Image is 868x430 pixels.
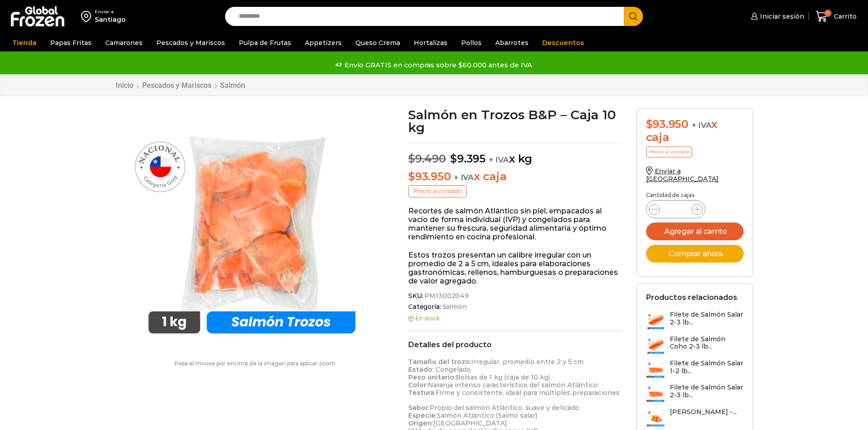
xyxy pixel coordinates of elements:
span: + IVA [489,155,509,164]
p: x caja [408,170,623,183]
a: Queso Crema [351,34,405,51]
h3: Filete de Salmón Salar 2-3 lb... [670,311,744,326]
h3: Filete de Salmón Salar 1-2 lb... [670,359,744,375]
a: Filete de Salmón Salar 2-3 lb... [646,384,744,403]
a: Pescados y Mariscos [142,81,212,90]
button: Search button [624,7,643,26]
input: Product quantity [667,203,684,216]
p: Estos trozos presentan un calibre irregular con un promedio de 2 a 5 cm, ideales para elaboracion... [408,251,623,286]
a: Papas Fritas [46,34,96,51]
strong: Peso unitario: [408,373,456,381]
span: PM13002049 [423,292,469,300]
h2: Detalles del producto [408,340,623,349]
h1: Salmón en Trozos B&P – Caja 10 kg [408,108,623,134]
span: $ [408,170,415,183]
strong: Origen: [408,419,433,427]
img: salmon trozos [115,108,389,351]
a: Pescados y Mariscos [152,34,230,51]
a: Tienda [8,34,41,51]
a: Appetizers [300,34,346,51]
strong: Color: [408,381,428,389]
bdi: 9.395 [450,152,486,165]
p: Precio al contado [646,147,692,157]
a: 0 Carrito [813,6,859,27]
p: x kg [408,143,623,166]
h2: Productos relacionados [646,293,737,302]
div: x caja [646,118,744,144]
bdi: 93.950 [646,117,688,131]
strong: Textura: [408,389,436,397]
span: $ [408,152,415,165]
a: Filete de Salmón Salar 2-3 lb... [646,311,744,330]
a: Pulpa de Frutas [234,34,296,51]
span: Iniciar sesión [758,12,804,21]
a: Descuentos [538,34,589,51]
span: Carrito [832,12,857,21]
bdi: 9.490 [408,152,446,165]
strong: Especie: [408,411,437,420]
strong: Sabor: [408,404,430,412]
a: Abarrotes [491,34,533,51]
span: + IVA [692,121,712,130]
p: Pasa el mouse por encima de la imagen para aplicar zoom [115,360,395,367]
button: Agregar al carrito [646,223,744,240]
span: 0 [824,10,832,17]
h3: Filete de Salmón Salar 2-3 lb... [670,384,744,399]
p: Precio al contado [408,185,467,197]
h3: [PERSON_NAME] -... [670,408,737,416]
strong: Estado [408,365,432,374]
a: Hortalizas [409,34,452,51]
a: Salmón [220,81,246,90]
a: Pollos [457,34,486,51]
p: Recortes de salmón Atlántico sin piel, empacados al vacío de forma individual (IVP) y congelados ... [408,207,623,242]
a: Filete de Salmón Coho 2-3 lb... [646,335,744,355]
a: [PERSON_NAME] -... [646,408,737,427]
span: $ [646,117,653,131]
div: Santiago [95,15,126,24]
h3: Filete de Salmón Coho 2-3 lb... [670,335,744,351]
a: Enviar a [GEOGRAPHIC_DATA] [646,167,719,183]
a: Iniciar sesión [749,7,804,25]
img: address-field-icon.svg [81,9,95,24]
a: Camarones [101,34,147,51]
span: $ [450,152,457,165]
span: Categoría: [408,303,623,311]
div: Enviar a [95,9,126,15]
button: Comprar ahora [646,245,744,263]
bdi: 93.950 [408,170,451,183]
span: SKU: [408,292,623,300]
strong: Tamaño del trozo: [408,358,471,366]
a: Inicio [115,81,134,90]
p: Cantidad de cajas [646,192,744,198]
nav: Breadcrumb [115,81,246,90]
a: Filete de Salmón Salar 1-2 lb... [646,359,744,379]
p: En stock [408,315,623,322]
span: + IVA [454,173,474,182]
a: Salmón [441,303,467,311]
